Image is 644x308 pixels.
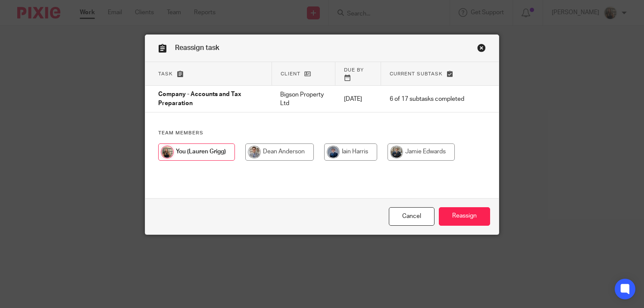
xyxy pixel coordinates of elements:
span: Reassign task [175,44,219,51]
span: Company - Accounts and Tax Preparation [158,92,241,107]
a: Close this dialog window [389,207,435,226]
a: Close this dialog window [477,44,486,55]
input: Reassign [439,207,490,226]
span: Client [281,72,300,76]
span: Task [158,72,173,76]
h4: Team members [158,130,486,137]
span: Current subtask [390,72,443,76]
p: [DATE] [344,95,372,103]
td: 6 of 17 subtasks completed [381,86,473,112]
p: Bigson Property Ltd [280,90,326,108]
span: Due by [344,68,364,72]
